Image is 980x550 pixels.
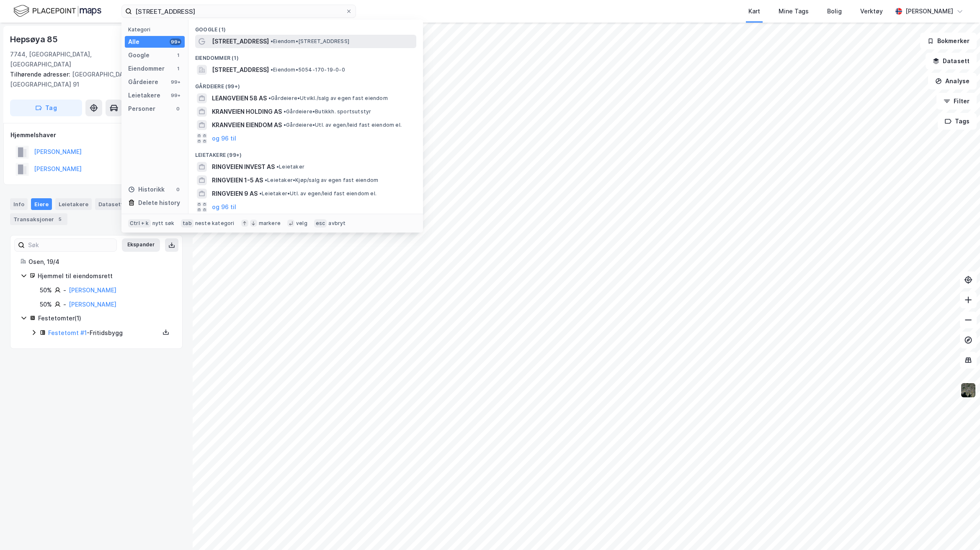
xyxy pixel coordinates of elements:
span: Leietaker • Kjøp/salg av egen fast eiendom [265,177,378,184]
div: Delete history [138,198,180,208]
div: Bolig [827,6,842,16]
div: Personer [128,104,155,114]
div: Hjemmelshaver [10,130,182,140]
input: Søk [25,239,116,251]
button: Tags [938,113,977,130]
div: Historikk [128,184,165,194]
input: Søk på adresse, matrikkel, gårdeiere, leietakere eller personer [132,5,346,18]
div: 0 [175,186,181,193]
div: 1 [175,65,181,72]
span: RINGVEIEN INVEST AS [212,162,275,172]
div: [PERSON_NAME] [905,6,953,16]
div: tab [181,219,193,228]
div: 99+ [170,38,181,45]
span: RINGVEIEN 9 AS [212,189,258,199]
button: Datasett [926,53,977,69]
div: - [63,285,66,295]
div: 1 [175,52,181,59]
div: 50% [40,285,52,295]
div: 5 [56,215,64,223]
a: [PERSON_NAME] [69,301,116,308]
button: Bokmerker [920,33,977,49]
span: LEANGVEIEN 58 AS [212,93,267,103]
a: [PERSON_NAME] [69,287,116,294]
span: • [271,67,273,73]
a: Festetomt #1 [48,329,87,336]
button: Filter [936,93,977,110]
span: • [284,108,286,115]
div: Eiere [31,198,52,210]
div: 99+ [170,92,181,99]
div: Eiendommer [128,64,165,74]
span: [STREET_ADDRESS] [212,65,269,75]
div: velg [296,220,307,227]
div: Kart [748,6,760,16]
span: Gårdeiere • Butikkh. sportsutstyr [284,108,371,115]
div: Festetomter ( 1 ) [38,313,172,323]
div: Kategori [128,26,185,33]
div: Gårdeiere [128,77,158,87]
div: Gårdeiere (99+) [188,77,423,92]
span: Gårdeiere • Utl. av egen/leid fast eiendom el. [284,122,402,128]
span: Leietaker • Utl. av egen/leid fast eiendom el. [259,190,377,197]
div: Leietakere [128,90,160,100]
span: • [284,122,286,128]
span: Eiendom • 5054-170-19-0-0 [271,67,345,73]
span: • [276,164,279,170]
button: og 96 til [212,133,236,143]
span: Tilhørende adresser: [10,71,72,78]
div: Hepsøya 85 [10,33,59,46]
button: Tag [10,100,82,116]
span: KRANVEIEN EIENDOM AS [212,120,282,130]
div: esc [314,219,327,228]
iframe: Chat Widget [938,510,980,550]
div: Mine Tags [779,6,809,16]
div: Osen, 19/4 [28,257,172,267]
span: RINGVEIEN 1-5 AS [212,175,263,185]
div: Datasett [95,198,126,210]
div: - [63,299,66,310]
div: Alle [128,37,139,47]
span: • [259,190,262,197]
div: Google (1) [188,20,423,35]
div: 99+ [170,79,181,85]
div: Hjemmel til eiendomsrett [38,271,172,281]
div: - Fritidsbygg [48,328,160,338]
div: 50% [40,299,52,310]
div: Verktøy [860,6,883,16]
div: Leietakere [55,198,92,210]
span: Eiendom • [STREET_ADDRESS] [271,38,349,45]
div: Google [128,50,150,60]
div: Kontrollprogram for chat [938,510,980,550]
span: [STREET_ADDRESS] [212,36,269,46]
div: nytt søk [152,220,175,227]
img: 9k= [960,382,976,398]
img: logo.f888ab2527a4732fd821a326f86c7f29.svg [13,4,101,18]
span: Gårdeiere • Utvikl./salg av egen fast eiendom [268,95,388,102]
div: Transaksjoner [10,213,67,225]
div: avbryt [328,220,346,227]
button: Ekspander [122,238,160,252]
span: • [268,95,271,101]
div: Leietakere (99+) [188,145,423,160]
div: [GEOGRAPHIC_DATA] 97, [GEOGRAPHIC_DATA] 91 [10,69,176,90]
div: Eiendommer (1) [188,48,423,63]
div: markere [259,220,281,227]
div: neste kategori [195,220,235,227]
div: Info [10,198,28,210]
span: KRANVEIEN HOLDING AS [212,107,282,117]
button: Analyse [928,73,977,90]
div: Ctrl + k [128,219,151,228]
span: Leietaker [276,164,304,170]
button: og 96 til [212,202,236,212]
span: • [271,38,273,44]
span: • [265,177,267,183]
div: 7744, [GEOGRAPHIC_DATA], [GEOGRAPHIC_DATA] [10,49,152,69]
div: 0 [175,105,181,112]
